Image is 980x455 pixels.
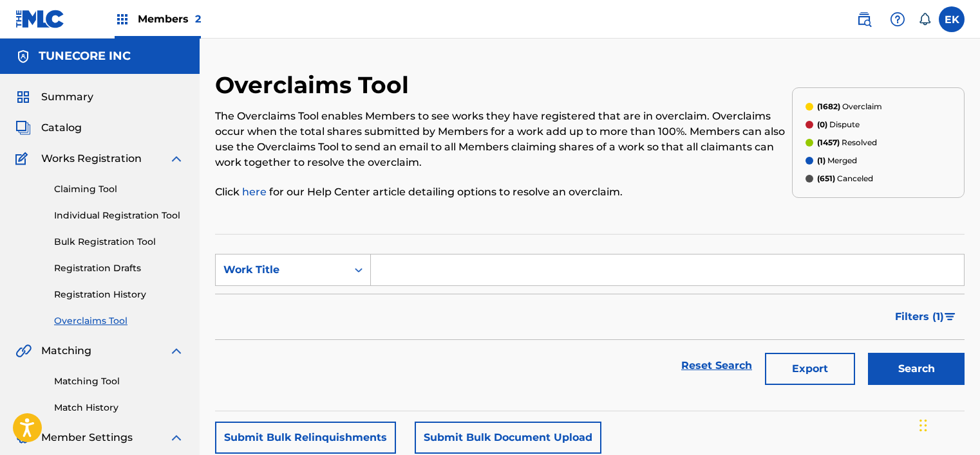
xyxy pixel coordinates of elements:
[856,12,872,27] img: search
[223,262,339,278] div: Work Title
[195,13,201,25] span: 2
[215,184,792,200] p: Click for our Help Center article detailing options to resolve an overclaim.
[765,353,855,385] button: Export
[215,254,965,391] form: Search Form
[868,353,965,385] button: Search
[138,12,201,26] span: Members
[817,119,860,130] p: Dispute
[169,151,184,166] img: expand
[15,49,31,64] img: Accounts
[41,151,142,166] span: Works Registration
[15,89,31,105] img: Summary
[54,314,184,328] a: Overclaims Tool
[851,6,877,32] a: Public Search
[919,406,927,445] div: Drag
[916,393,980,455] iframe: Chat Widget
[115,12,130,27] img: Top Rightsholders
[817,155,857,166] p: Merged
[169,343,184,359] img: expand
[242,186,269,198] a: here
[817,173,873,184] p: Canceled
[54,375,184,388] a: Matching Tool
[54,235,184,249] a: Bulk Registration Tool
[15,120,31,136] img: Catalog
[885,6,910,32] div: Help
[15,151,32,166] img: Works Registration
[15,343,32,359] img: Matching
[415,422,601,454] button: Submit Bulk Document Upload
[817,156,825,165] span: (1)
[817,137,877,148] p: Resolved
[169,430,184,445] img: expand
[215,109,792,170] p: The Overclaims Tool enables Members to see works they have registered that are in overclaim. Over...
[15,120,82,136] a: CatalogCatalog
[15,89,93,105] a: SummarySummary
[817,102,840,111] span: (1682)
[817,101,882,112] p: Overclaim
[41,89,93,105] span: Summary
[939,6,965,32] div: User Menu
[54,209,184,222] a: Individual Registration Tool
[675,352,759,380] a: Reset Search
[918,13,931,26] div: Notifications
[54,401,184,415] a: Match History
[41,120,82,136] span: Catalog
[944,281,980,384] iframe: Resource Center
[895,309,944,325] span: Filters ( 1 )
[215,422,396,454] button: Submit Bulk Relinquishments
[817,120,827,129] span: (0)
[54,262,184,275] a: Registration Drafts
[41,430,133,445] span: Member Settings
[817,174,835,183] span: (651)
[215,71,415,100] h2: Overclaims Tool
[54,183,184,196] a: Claiming Tool
[54,288,184,301] a: Registration History
[887,301,965,333] button: Filters (1)
[39,49,131,64] h5: TUNECORE INC
[15,10,65,28] img: MLC Logo
[15,430,31,445] img: Member Settings
[890,12,905,27] img: help
[817,138,840,147] span: (1457)
[41,343,91,359] span: Matching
